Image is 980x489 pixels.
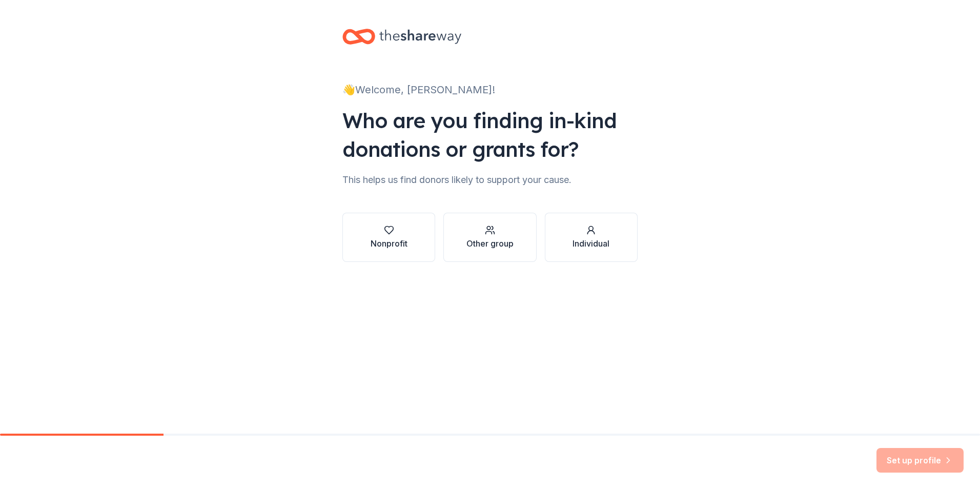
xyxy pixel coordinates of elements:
[443,213,536,262] button: Other group
[466,237,514,250] div: Other group
[342,106,638,164] div: Who are you finding in-kind donations or grants for?
[545,213,638,262] button: Individual
[371,237,407,250] div: Nonprofit
[342,81,638,98] div: 👋 Welcome, [PERSON_NAME]!
[342,172,638,188] div: This helps us find donors likely to support your cause.
[573,237,609,250] div: Individual
[342,213,435,262] button: Nonprofit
